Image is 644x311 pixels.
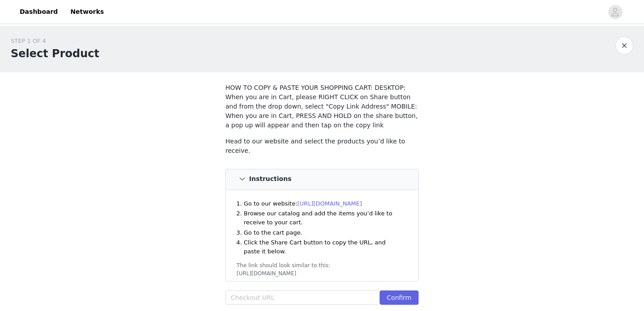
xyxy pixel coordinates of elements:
[380,290,419,305] button: Confirm
[11,37,99,46] div: STEP 1 OF 4
[244,228,403,237] li: Go to the cart page.
[225,137,419,155] p: Head to our website and select the products you’d like to receive.
[14,2,63,22] a: Dashboard
[297,200,362,207] a: [URL][DOMAIN_NAME]
[11,46,99,62] h1: Select Product
[611,5,619,19] div: avatar
[65,2,109,22] a: Networks
[244,199,403,208] li: Go to our website:
[225,290,380,305] input: Checkout URL
[237,269,407,277] div: [URL][DOMAIN_NAME]
[244,238,403,256] li: Click the Share Cart button to copy the URL, and paste it below.
[244,209,403,227] li: Browse our catalog and add the items you’d like to receive to your cart.
[225,83,419,130] p: HOW TO COPY & PASTE YOUR SHOPPING CART: DESKTOP: When you are in Cart, please RIGHT CLICK on Shar...
[249,176,292,183] h4: Instructions
[237,261,407,269] div: The link should look similar to this:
